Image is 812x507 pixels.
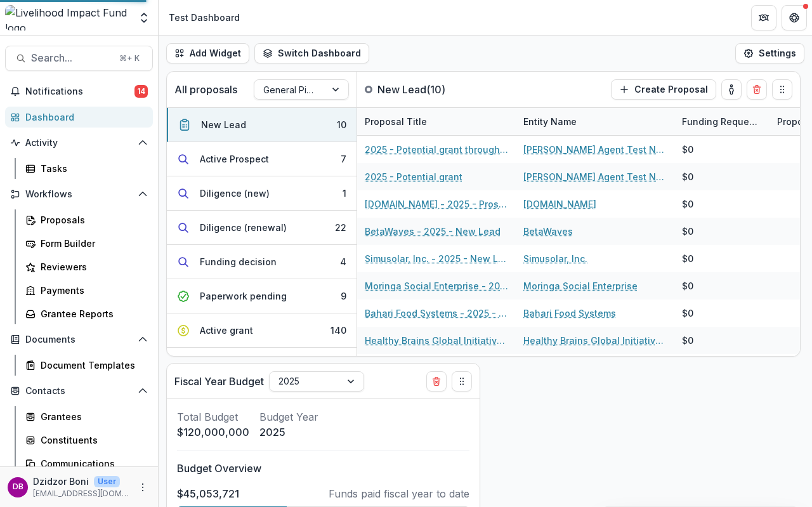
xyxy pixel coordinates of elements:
div: Dzidzor Boni [13,483,23,491]
a: BetaWaves [523,225,573,238]
a: Grantees [20,406,153,427]
span: Search... [31,52,112,64]
button: Active grant140 [167,313,357,348]
img: Livelihood Impact Fund logo [5,5,130,30]
div: Entity Name [516,115,584,128]
div: Active grant [200,324,253,337]
a: Dashboard [5,107,153,128]
p: Fiscal Year Budget [174,374,264,389]
span: Workflows [25,189,133,200]
div: 9 [341,289,346,303]
a: [PERSON_NAME] Agent Test Non-profit [523,170,667,183]
a: BetaWaves - 2025 - New Lead [365,225,501,238]
div: Grantee Reports [41,307,143,320]
div: 1 [343,187,346,200]
p: Budget Overview [177,461,469,476]
p: Total Budget [177,409,249,425]
button: Add Widget [166,43,249,63]
div: Payments [41,284,143,297]
button: Open Documents [5,329,153,350]
a: Grantee Reports [20,303,153,324]
nav: breadcrumb [164,8,245,27]
p: All proposals [174,82,237,97]
div: $0 [682,197,693,211]
div: Reviewers [41,260,143,273]
button: Open Contacts [5,381,153,401]
div: 4 [340,255,346,268]
button: Get Help [782,5,807,30]
div: $0 [682,252,693,265]
a: 2025 - Potential grant through ChatGPT Agent [365,143,508,156]
button: Diligence (renewal)22 [167,211,357,245]
p: Dzidzor Boni [33,475,89,488]
div: Proposals [41,213,143,227]
p: User [94,476,120,487]
a: Proposals [20,209,153,230]
div: Dashboard [25,110,143,124]
button: Switch Dashboard [254,43,369,63]
div: Entity Name [516,108,674,135]
button: Paperwork pending9 [167,279,357,313]
a: Moringa Social Enterprise [523,279,638,293]
span: Contacts [25,386,133,397]
a: Communications [20,453,153,474]
div: Funding Requested [674,108,769,135]
p: New Lead ( 10 ) [377,82,473,97]
p: [EMAIL_ADDRESS][DOMAIN_NAME] [33,488,130,499]
p: $120,000,000 [177,425,249,440]
a: 2025 - Potential grant [365,170,462,183]
a: Document Templates [20,355,153,376]
a: Tasks [20,158,153,179]
div: Paperwork pending [200,289,287,303]
a: Form Builder [20,233,153,254]
button: toggle-assigned-to-me [721,79,742,100]
span: Activity [25,138,133,148]
div: Diligence (renewal) [200,221,287,234]
button: Drag [772,79,792,100]
div: $0 [682,306,693,320]
button: More [135,480,150,495]
button: Open entity switcher [135,5,153,30]
div: Active Prospect [200,152,269,166]
a: Reviewers [20,256,153,277]
button: Delete card [747,79,767,100]
p: 2025 [259,425,318,440]
div: ⌘ + K [117,51,142,65]
div: $0 [682,225,693,238]
div: Constituents [41,433,143,447]
a: Healthy Brains Global Initiative Inc - 2025 - New Lead [365,334,508,347]
div: Document Templates [41,359,143,372]
p: Funds paid fiscal year to date [329,486,469,501]
span: Documents [25,334,133,345]
div: New Lead [201,118,246,131]
button: Partners [751,5,776,30]
a: Payments [20,280,153,301]
a: Healthy Brains Global Initiative Inc [523,334,667,347]
div: Proposal Title [357,115,435,128]
button: Create Proposal [611,79,716,100]
div: $0 [682,279,693,293]
div: Grantees [41,410,143,423]
a: Bahari Food Systems - 2025 - New Lead [365,306,508,320]
div: $0 [682,334,693,347]
button: Funding decision4 [167,245,357,279]
a: Simusolar, Inc. - 2025 - New Lead [365,252,508,265]
button: Delete card [426,371,447,392]
div: Tasks [41,162,143,175]
a: [DOMAIN_NAME] [523,197,596,211]
span: Notifications [25,86,134,97]
div: Test Dashboard [169,11,240,24]
a: Moringa Social Enterprise - 2025 - New Lead [365,279,508,293]
a: Constituents [20,430,153,451]
button: Search... [5,46,153,71]
button: Settings [735,43,804,63]
div: $0 [682,143,693,156]
div: Form Builder [41,237,143,250]
div: Communications [41,457,143,470]
div: Funding decision [200,255,277,268]
div: $0 [682,170,693,183]
div: Funding Requested [674,115,769,128]
button: New Lead10 [167,108,357,142]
